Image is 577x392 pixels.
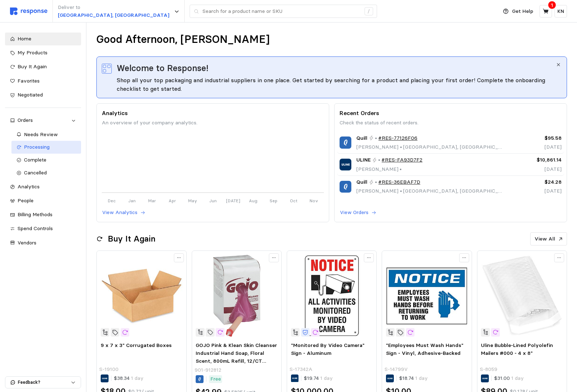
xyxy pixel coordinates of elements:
span: Quill [356,178,367,186]
a: Negotiated [5,89,81,101]
button: Feedback? [5,377,81,388]
img: ULINE [340,159,351,170]
span: Vendors [17,239,36,246]
p: An overview of your company analytics. [102,119,324,127]
tspan: Jun [209,198,217,203]
span: Home [17,35,31,42]
span: 1 day [510,375,524,381]
p: Deliver to [58,4,169,11]
span: People [17,197,34,204]
tspan: Nov [310,198,318,203]
span: Spend Controls [17,225,53,232]
p: $18.74 [399,374,428,382]
div: Orders [17,116,69,124]
img: s0524620_s7 [196,255,277,337]
span: Buy It Again [17,63,47,70]
p: • [375,134,377,142]
p: [PERSON_NAME] [GEOGRAPHIC_DATA], [GEOGRAPHIC_DATA] [356,187,505,195]
div: / [365,7,373,16]
img: svg%3e [10,8,47,15]
button: View Orders [340,208,377,217]
span: Analytics [17,183,40,190]
span: Uline Bubble-Lined Polyolefin Mailers #000 - 4 x 8" [481,342,553,356]
p: [PERSON_NAME] [356,165,423,173]
span: ULINE [356,156,371,164]
a: Analytics [5,180,81,193]
span: • [398,144,403,150]
a: #RES-77126F06 [378,134,418,142]
h1: Good Afternoon, [PERSON_NAME] [96,33,270,46]
span: Welcome to Response! [117,62,209,75]
span: 1 day [319,375,333,381]
p: [PERSON_NAME] [GEOGRAPHIC_DATA], [GEOGRAPHIC_DATA] [356,143,505,151]
p: S-19100 [99,366,119,373]
p: Feedback? [18,379,71,386]
tspan: Jan [129,198,136,203]
img: S-17342A [291,255,373,337]
a: #RES-36EBAF7D [378,178,421,186]
a: Home [5,33,81,45]
span: 1 day [414,375,428,381]
a: My Products [5,46,81,59]
p: [DATE] [510,165,562,173]
span: Favorites [17,78,40,84]
p: Recent Orders [340,109,562,118]
p: KN [557,8,564,15]
p: View Analytics [102,209,137,217]
a: Favorites [5,75,81,88]
a: Vendors [5,237,81,249]
a: #RES-FA93D7F2 [382,156,423,164]
button: View All [530,232,567,246]
img: svg%3e [102,64,112,74]
tspan: [DATE] [226,198,240,203]
tspan: Mar [149,198,156,203]
span: "Monitored By Video Camera" Sign - Aluminum [291,342,365,356]
tspan: Oct [290,198,297,203]
span: GOJO Pink & Klean Skin Cleanser Industrial Hand Soap, Floral Scent, 800mL Refill, 12/CT (9128-12) [196,342,277,372]
p: Analytics [102,109,324,118]
a: Billing Methods [5,208,81,221]
p: $95.58 [510,134,562,142]
button: KN [555,5,567,18]
span: "Employees Must Wash Hands" Sign - Vinyl, Adhesive-Backed [386,342,463,356]
p: S-14799V [385,366,408,373]
p: $24.28 [510,178,562,186]
p: [DATE] [510,143,562,151]
p: View Orders [340,209,368,217]
img: Quill [340,137,351,148]
span: • [398,188,403,194]
button: View Analytics [102,208,146,217]
a: Processing [11,141,81,154]
p: S-8059 [480,366,497,373]
p: 1 [551,1,553,9]
span: Cancelled [24,169,47,176]
span: Needs Review [24,131,58,138]
tspan: Sep [270,198,277,203]
span: Quill [356,134,367,142]
p: Check the status of recent orders. [340,119,562,127]
a: Spend Controls [5,222,81,235]
p: S-17342A [290,366,312,373]
p: $10,861.14 [510,156,562,164]
a: Cancelled [11,167,81,179]
p: View All [535,235,555,243]
span: 9 x 7 x 3" Corrugated Boxes [101,342,172,348]
a: Orders [5,114,81,127]
span: 1 day [130,375,144,381]
a: Complete [11,154,81,167]
tspan: Dec [108,198,116,203]
p: Get Help [512,8,533,15]
input: Search for a product name or SKU [202,5,361,18]
img: S-14799V [386,255,468,337]
p: Free [210,375,221,383]
img: S-8059 [481,255,563,337]
span: Processing [24,144,50,150]
h2: Buy It Again [108,233,155,244]
p: $31.00 [494,374,524,382]
a: Buy It Again [5,60,81,73]
p: $38.34 [114,374,144,382]
img: Quill [340,181,351,193]
tspan: Aug [249,198,257,203]
p: $19.74 [304,374,333,382]
a: Needs Review [11,128,81,141]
